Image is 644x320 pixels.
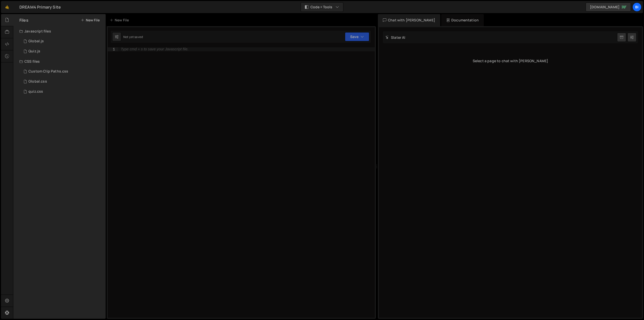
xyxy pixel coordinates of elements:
[385,35,406,40] h2: Slater AI
[28,39,44,44] div: Global.js
[1,1,13,13] a: 🤙
[19,17,28,23] h2: Files
[301,3,343,12] button: Code + Tools
[110,18,131,23] div: New File
[123,35,143,39] div: Not yet saved
[19,4,61,10] div: DREAM4 Primary Site
[586,3,631,12] a: [DOMAIN_NAME]
[19,46,106,56] div: 16933/46729.js
[345,32,369,41] button: Save
[28,69,68,74] div: Custom Clip Paths.css
[19,87,106,97] div: 16933/46731.css
[19,66,106,77] div: 16933/47116.css
[441,14,484,26] div: Documentation
[28,79,47,84] div: Global.css
[108,47,118,51] div: 1
[19,77,106,87] div: 16933/46377.css
[28,49,40,54] div: Quiz.js
[378,14,440,26] div: Chat with [PERSON_NAME]
[13,56,106,66] div: CSS files
[121,48,188,51] div: Type cmd + s to save your Javascript file.
[13,26,106,36] div: Javascript files
[383,51,638,71] div: Select a page to chat with [PERSON_NAME]
[632,3,641,12] a: Bi
[19,36,106,46] div: 16933/46376.js
[81,18,100,22] button: New File
[28,89,43,94] div: quiz.css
